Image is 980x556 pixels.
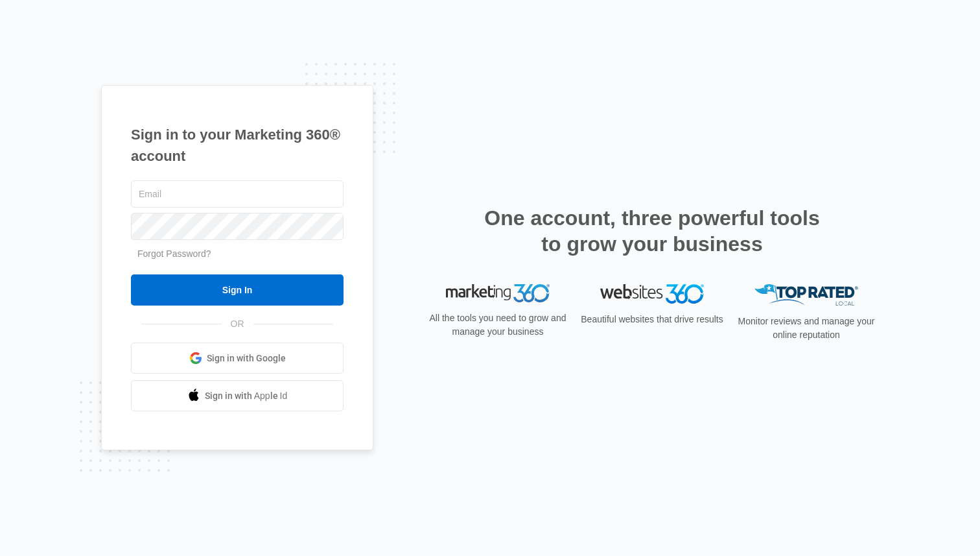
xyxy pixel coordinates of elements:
[734,315,879,342] p: Monitor reviews and manage your online reputation
[131,180,344,208] input: Email
[480,205,824,257] h2: One account, three powerful tools to grow your business
[446,284,550,302] img: Marketing 360
[131,380,344,411] a: Sign in with Apple Id
[131,274,344,306] input: Sign In
[754,284,858,306] img: Top Rated Local
[131,343,344,374] a: Sign in with Google
[579,313,725,326] p: Beautiful websites that drive results
[137,248,211,259] a: Forgot Password?
[131,124,344,167] h1: Sign in to your Marketing 360® account
[222,317,253,331] span: OR
[600,284,704,303] img: Websites 360
[425,311,570,339] p: All the tools you need to grow and manage your business
[207,352,286,365] span: Sign in with Google
[205,389,288,403] span: Sign in with Apple Id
